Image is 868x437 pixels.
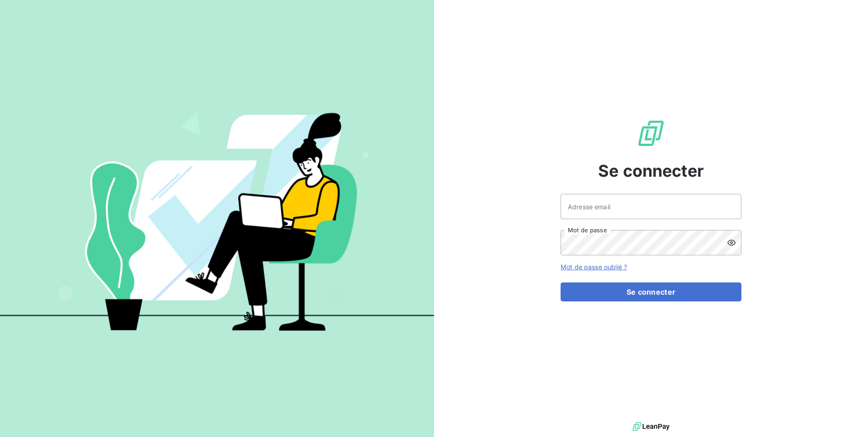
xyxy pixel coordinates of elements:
[561,282,741,301] button: Se connecter
[637,119,665,148] img: Logo LeanPay
[561,194,741,219] input: placeholder
[598,159,704,183] span: Se connecter
[632,420,670,433] img: logo
[561,263,627,271] a: Mot de passe oublié ?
